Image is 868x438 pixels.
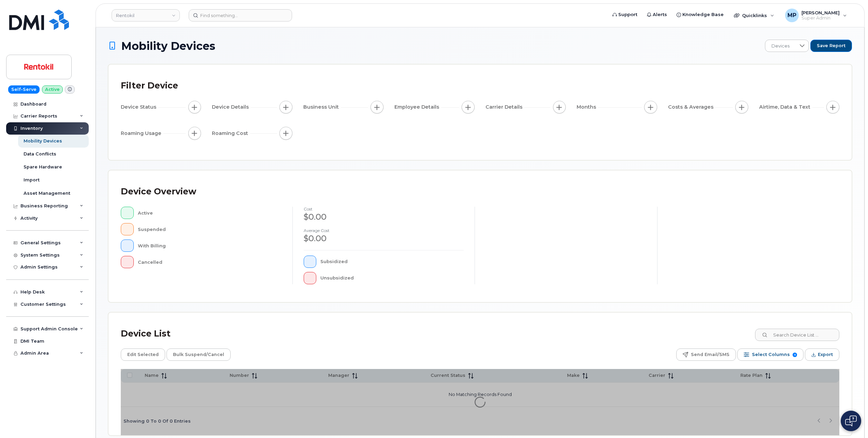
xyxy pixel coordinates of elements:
[668,104,715,111] span: Costs & Averages
[394,104,441,111] span: Employee Details
[138,223,281,235] div: Suspended
[818,350,833,360] span: Export
[303,104,341,111] span: Business Unit
[805,348,839,361] button: Export
[304,228,464,233] h4: Average cost
[121,77,178,95] div: Filter Device
[212,104,251,111] span: Device Details
[304,211,464,223] div: $0.00
[167,348,231,361] button: Bulk Suspend/Cancel
[810,40,852,52] button: Save Report
[212,130,250,137] span: Roaming Cost
[121,348,165,361] button: Edit Selected
[320,272,464,284] div: Unsubsidized
[121,325,171,343] div: Device List
[737,348,804,361] button: Select Columns 9
[577,104,598,111] span: Months
[845,415,857,426] img: Open chat
[138,256,281,268] div: Cancelled
[752,350,790,360] span: Select Columns
[138,207,281,219] div: Active
[304,233,464,244] div: $0.00
[121,130,163,137] span: Roaming Usage
[320,256,464,268] div: Subsidized
[817,43,845,49] span: Save Report
[486,104,524,111] span: Carrier Details
[121,183,196,201] div: Device Overview
[676,348,736,361] button: Send Email/SMS
[127,350,159,360] span: Edit Selected
[121,104,158,111] span: Device Status
[173,350,224,360] span: Bulk Suspend/Cancel
[304,207,464,211] h4: cost
[755,329,839,341] input: Search Device List ...
[759,104,812,111] span: Airtime, Data & Text
[138,239,281,252] div: With Billing
[765,40,796,52] span: Devices
[121,40,215,52] span: Mobility Devices
[793,353,797,357] span: 9
[691,350,729,360] span: Send Email/SMS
